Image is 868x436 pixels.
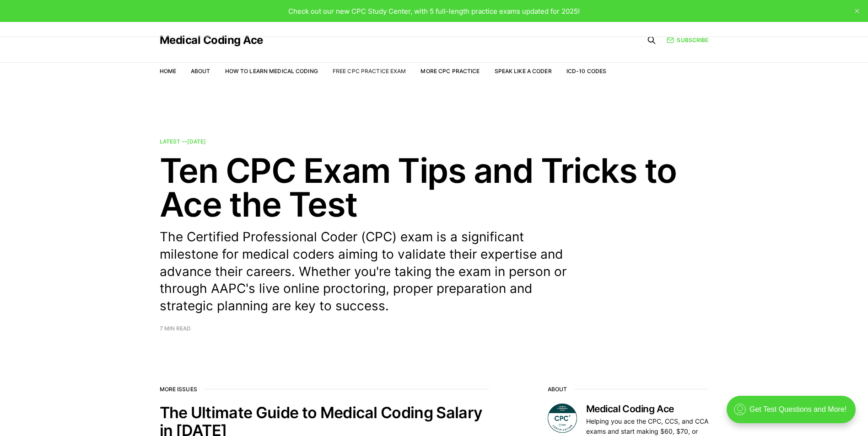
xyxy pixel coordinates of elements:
[566,68,606,74] a: ICD-10 Codes
[288,7,580,16] span: Check out our new CPC Study Center, with 5 full-length practice exams updated for 2025!
[421,68,480,74] a: More CPC Practice
[495,68,552,74] a: Speak Like a Coder
[160,68,176,74] a: Home
[333,68,406,74] a: Free CPC Practice Exam
[160,229,581,315] p: The Certified Professional Coder (CPC) exam is a significant milestone for medical coders aiming ...
[548,404,577,433] img: Medical Coding Ace
[850,4,864,18] button: close
[719,391,868,436] iframe: portal-trigger
[191,68,210,74] a: About
[667,36,708,44] a: Subscribe
[160,386,489,393] h2: More issues
[160,154,709,221] h2: Ten CPC Exam Tips and Tricks to Ace the Test
[586,404,709,415] h3: Medical Coding Ace
[160,35,263,46] a: Medical Coding Ace
[187,138,206,145] time: [DATE]
[160,138,206,145] span: Latest —
[160,326,191,331] span: 7 min read
[160,139,709,331] a: Latest —[DATE] Ten CPC Exam Tips and Tricks to Ace the Test The Certified Professional Coder (CPC...
[548,386,709,393] h2: About
[225,68,318,74] a: How to Learn Medical Coding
